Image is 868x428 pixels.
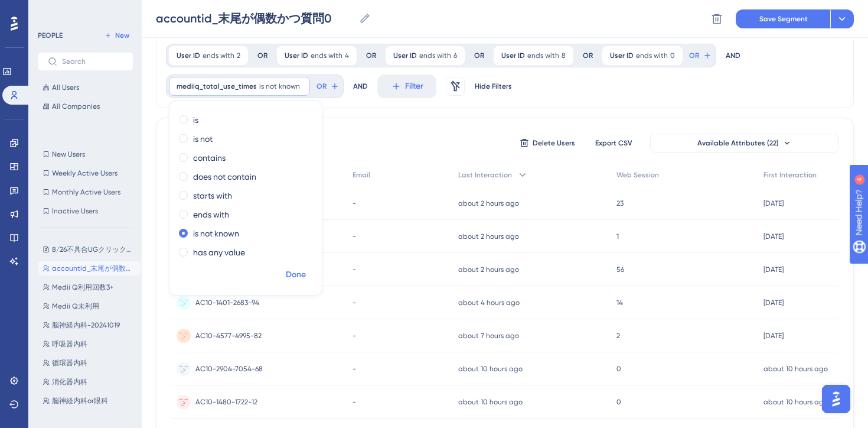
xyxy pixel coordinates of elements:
span: First Interaction [763,170,817,180]
span: 4 [345,51,349,60]
span: - [353,232,356,241]
input: Segment Name [156,10,354,27]
button: Medii Q未利用 [38,299,141,313]
div: OR [474,51,484,60]
span: mediiq_total_use_times [177,82,257,91]
span: ends with [636,51,668,60]
span: Web Session [616,170,659,180]
button: 消化器内科 [38,375,141,389]
span: New Users [52,150,85,159]
button: Save Segment [736,9,830,28]
span: ends with [311,51,342,60]
button: All Companies [38,99,133,114]
div: OR [583,51,593,60]
time: [DATE] [763,299,784,307]
button: Inactive Users [38,204,133,218]
button: 脳神経内科-20241019 [38,318,141,332]
button: Monthly Active Users [38,185,133,199]
span: All Companies [52,102,100,111]
span: 56 [616,265,624,274]
span: 2 [237,51,240,60]
div: OR [366,51,376,60]
span: - [353,331,356,341]
time: about 2 hours ago [458,232,519,241]
div: AND [726,44,740,67]
span: 脳神経内科or眼科 [52,396,108,406]
span: - [353,298,356,307]
time: [DATE] [763,265,784,274]
label: contains [193,151,226,165]
button: Delete Users [518,134,577,153]
span: is not known [259,82,300,91]
span: - [353,199,356,208]
div: AND [353,74,368,98]
span: AC10-1401-2683-94 [195,298,259,307]
button: 8/26不具合UGクリックユーザー [38,242,141,257]
button: 呼吸器内科 [38,337,141,351]
span: User ID [393,51,417,60]
span: User ID [285,51,308,60]
span: User ID [610,51,634,60]
button: 循環器内科 [38,356,141,370]
label: starts with [193,189,232,203]
button: Export CSV [584,134,643,153]
span: 14 [616,298,623,307]
iframe: UserGuiding AI Assistant Launcher [818,381,854,417]
button: 脳神経内科or眼科 [38,394,141,408]
span: Save Segment [759,14,808,24]
button: accountid_末尾が偶数かつ質問0 [38,261,141,275]
label: does not contain [193,170,256,184]
span: User ID [501,51,525,60]
span: Medii Q利用回数3+ [52,283,114,292]
span: 消化器内科 [52,377,87,387]
span: AC10-2904-7054-68 [195,364,263,374]
button: New Users [38,147,133,161]
button: Done [279,264,312,286]
span: All Users [52,83,79,92]
time: about 2 hours ago [458,265,519,274]
span: - [353,265,356,274]
button: OR [315,77,341,96]
span: ends with [527,51,559,60]
time: about 4 hours ago [458,299,520,307]
span: Medii Q未利用 [52,301,99,311]
span: 1 [616,232,619,241]
span: Filter [405,79,423,93]
span: 23 [616,199,624,208]
time: about 2 hours ago [458,199,519,207]
label: is not [193,132,213,146]
input: Search [62,57,123,66]
button: OR [687,46,713,65]
time: about 10 hours ago [458,365,523,373]
span: Monthly Active Users [52,187,120,197]
span: Available Attributes (22) [697,138,779,148]
span: Hide Filters [475,82,512,91]
span: 8 [562,51,566,60]
span: Export CSV [595,138,632,148]
button: Available Attributes (22) [650,134,839,153]
label: ends with [193,207,229,222]
span: accountid_末尾が偶数かつ質問0 [52,264,136,273]
span: AC10-1480-1722-12 [195,397,257,407]
span: 2 [616,331,620,341]
span: 循環器内科 [52,358,87,368]
span: AC10-4577-4995-82 [195,331,262,341]
div: 4 [82,6,86,15]
span: Weekly Active Users [52,168,118,178]
span: Email [353,170,370,180]
time: about 7 hours ago [458,332,519,340]
div: OR [257,51,267,60]
button: Medii Q利用回数3+ [38,280,141,294]
time: about 10 hours ago [763,398,828,406]
span: ends with [203,51,234,60]
div: PEOPLE [38,31,63,40]
span: ends with [419,51,451,60]
time: about 10 hours ago [763,365,828,373]
span: User ID [177,51,200,60]
button: All Users [38,80,133,95]
span: 脳神経内科-20241019 [52,320,120,330]
span: Done [286,268,306,282]
span: Delete Users [533,138,575,148]
time: about 10 hours ago [458,398,523,406]
label: has any value [193,245,245,260]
